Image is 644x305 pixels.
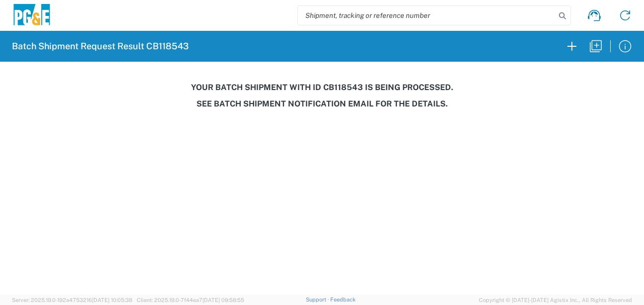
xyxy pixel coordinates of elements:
h3: Your batch shipment with id CB118543 is being processed. [7,83,637,92]
span: Client: 2025.19.0-7f44ea7 [137,297,244,303]
h3: See Batch Shipment Notification email for the details. [7,99,637,108]
span: [DATE] 09:58:55 [202,297,244,303]
span: [DATE] 10:05:38 [92,297,132,303]
span: Copyright © [DATE]-[DATE] Agistix Inc., All Rights Reserved [479,296,632,305]
span: Server: 2025.19.0-192a4753216 [12,297,132,303]
img: pge [12,4,52,27]
a: Support [306,297,331,303]
h2: Batch Shipment Request Result CB118543 [12,40,189,52]
input: Shipment, tracking or reference number [298,6,555,25]
a: Feedback [330,297,356,303]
